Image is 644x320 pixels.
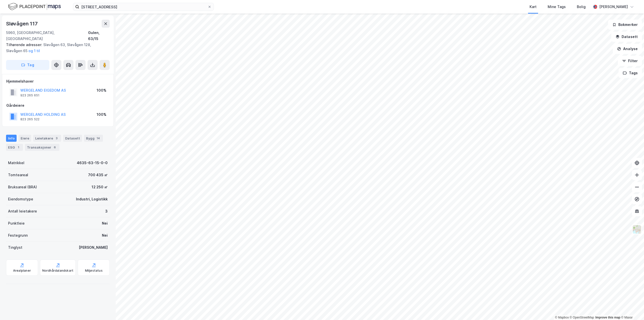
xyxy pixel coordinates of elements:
div: Festegrunn [8,232,28,238]
div: ESG [6,144,23,151]
div: Datasett [63,135,82,142]
a: OpenStreetMap [570,316,594,319]
div: Hjemmelshaver [6,78,109,84]
div: Miljøstatus [85,269,103,273]
img: Z [632,225,642,234]
div: Tinglyst [8,244,22,251]
div: Kontrollprogram for chat [619,296,644,320]
div: Punktleie [8,220,25,226]
span: Tilhørende adresser: [6,43,43,47]
button: Datasett [611,32,642,42]
div: Matrikkel [8,160,24,166]
div: 14 [96,136,101,141]
div: Bygg [84,135,103,142]
a: Improve this map [595,316,620,319]
div: Arealplaner [13,269,31,273]
div: Sløvågen 117 [6,20,39,28]
div: Sløvågen 63, Sløvågen 128, Sløvågen 65 [6,42,106,54]
button: Filter [618,56,642,66]
a: Mapbox [555,316,569,319]
div: 100% [97,87,106,93]
div: 12 250 ㎡ [92,184,108,190]
div: Gårdeiere [6,102,109,109]
div: Transaksjoner [25,144,59,151]
div: Kart [530,4,537,10]
input: Søk på adresse, matrikkel, gårdeiere, leietakere eller personer [79,3,208,11]
div: Bolig [577,4,586,10]
div: 700 435 ㎡ [88,172,108,178]
div: Bruksareal (BRA) [8,184,37,190]
div: 6 [52,145,57,150]
div: Eiere [19,135,31,142]
div: 923 265 651 [20,93,39,97]
button: Analyse [613,44,642,54]
button: Tag [6,60,49,70]
div: Nordhårdalandskart [42,269,74,273]
div: 4635-63-15-0-0 [77,160,108,166]
div: [PERSON_NAME] [599,4,628,10]
div: 3 [54,136,59,141]
div: Eiendomstype [8,196,33,202]
div: [PERSON_NAME] [79,244,108,251]
div: Nei [102,220,108,226]
div: Info [6,135,17,142]
button: Tags [619,68,642,78]
div: 823 265 522 [20,117,39,121]
div: 3 [105,208,108,214]
button: Bokmerker [608,20,642,30]
div: Nei [102,232,108,238]
div: Industri, Logistikk [76,196,108,202]
div: 5960, [GEOGRAPHIC_DATA], [GEOGRAPHIC_DATA] [6,30,88,42]
div: Leietakere [33,135,61,142]
div: Antall leietakere [8,208,37,214]
div: 1 [16,145,21,150]
iframe: Chat Widget [619,296,644,320]
div: Gulen, 63/15 [88,30,110,42]
div: Tomteareal [8,172,28,178]
div: 100% [97,112,106,118]
div: Mine Tags [548,4,566,10]
img: logo.f888ab2527a4732fd821a326f86c7f29.svg [8,2,61,11]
